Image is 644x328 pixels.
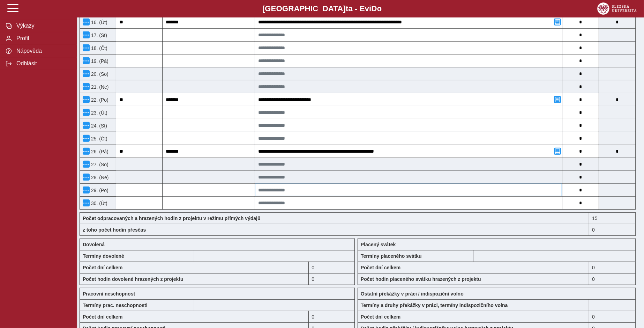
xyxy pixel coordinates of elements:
button: Přidat poznámku [554,96,561,103]
button: Menu [83,174,90,181]
b: Počet dní celkem [83,314,122,320]
b: Počet hodin placeného svátku hrazených z projektu [361,276,481,282]
b: Termíny dovolené [83,253,124,259]
button: Menu [83,19,90,25]
b: Dovolená [83,242,105,247]
span: 29. (Po) [90,188,108,193]
span: t [346,4,348,13]
div: 0 [589,311,636,322]
button: Menu [83,31,90,38]
button: Přidat poznámku [554,19,561,25]
button: Menu [83,187,90,194]
div: 0 [589,262,636,273]
b: Ostatní překážky v práci / indispoziční volno [361,291,464,297]
button: Menu [83,161,90,168]
div: 15 [589,212,636,224]
span: 30. (Út) [90,201,107,206]
div: 0 [589,224,636,236]
span: Profil [14,35,71,42]
span: 28. (Ne) [90,175,109,180]
button: Menu [83,135,90,142]
button: Menu [83,44,90,51]
b: Pracovní neschopnost [83,291,135,297]
button: Menu [83,57,90,64]
span: 26. (Pá) [90,149,108,154]
button: Menu [83,122,90,129]
span: 21. (Ne) [90,84,109,90]
div: 0 [309,273,355,285]
span: 22. (Po) [90,97,108,103]
b: Počet hodin dovolené hrazených z projektu [83,276,184,282]
span: Odhlásit [14,60,71,67]
span: 16. (Út) [90,20,107,25]
b: Počet dní celkem [83,265,122,270]
b: [GEOGRAPHIC_DATA] a - Evi [21,4,623,13]
button: Menu [83,96,90,103]
span: 19. (Pá) [90,58,108,64]
div: 0 [589,273,636,285]
b: Termíny a druhy překážky v práci, termíny indispozičního volna [361,303,508,308]
b: Počet dní celkem [361,314,400,320]
button: Menu [83,70,90,77]
span: D [371,4,377,13]
b: z toho počet hodin přesčas [83,227,146,233]
button: Menu [83,109,90,116]
span: 17. (St) [90,32,107,38]
b: Placený svátek [361,242,396,247]
div: 0 [309,311,355,322]
button: Menu [83,83,90,90]
span: 27. (So) [90,162,108,167]
div: 0 [309,262,355,273]
span: 20. (So) [90,71,108,77]
span: 24. (St) [90,123,107,129]
img: logo_web_su.png [597,2,637,15]
b: Počet odpracovaných a hrazených hodin z projektu v režimu přímých výdajů [83,216,261,221]
span: o [377,4,382,13]
button: Přidat poznámku [554,148,561,155]
b: Termíny prac. neschopnosti [83,303,148,308]
b: Počet dní celkem [361,265,400,270]
button: Menu [83,199,90,206]
b: Termíny placeného svátku [361,253,422,259]
span: Nápověda [14,48,71,54]
span: Výkazy [14,23,71,29]
span: 23. (Út) [90,110,107,116]
button: Menu [83,148,90,155]
span: 18. (Čt) [90,45,107,51]
span: 25. (Čt) [90,136,107,141]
